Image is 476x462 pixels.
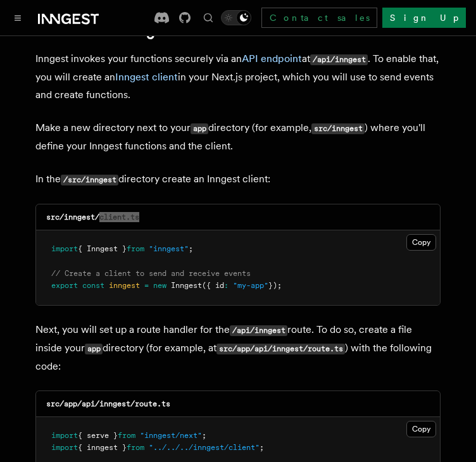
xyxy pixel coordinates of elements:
span: "inngest/next" [140,431,202,440]
span: { serve } [78,431,118,440]
span: import [51,443,78,452]
a: Inngest client [115,71,178,83]
span: Inngest [171,281,202,290]
span: new [153,281,166,290]
p: In the directory create an Inngest client: [35,170,441,189]
code: /api/inngest [230,325,287,336]
p: Next, you will set up a route handler for the route. To do so, create a file inside your director... [35,321,441,375]
button: Toggle dark mode [221,10,251,25]
button: Toggle navigation [10,10,25,25]
span: // Create a client to send and receive events [51,269,251,278]
span: import [51,244,78,253]
button: Copy [406,421,436,437]
a: Sign Up [382,8,466,28]
span: export [51,281,78,290]
span: ; [202,431,206,440]
code: /api/inngest [310,54,368,65]
code: src/inngest [311,123,365,134]
span: from [127,443,144,452]
code: app [85,344,103,354]
code: src/app/api/inngest/route.ts [216,344,345,354]
span: { Inngest } [78,244,127,253]
span: "inngest" [149,244,189,253]
span: inngest [109,281,140,290]
a: API endpoint [242,53,302,65]
span: : [224,281,229,290]
span: }); [268,281,282,290]
span: import [51,431,78,440]
span: "../../../inngest/client" [149,443,260,452]
code: src/app/api/inngest/route.ts [46,399,170,408]
button: Copy [406,234,436,251]
code: /src/inngest [61,175,118,185]
span: ; [189,244,193,253]
span: = [144,281,149,290]
span: { inngest } [78,443,127,452]
p: Inngest invokes your functions securely via an at . To enable that, you will create an in your Ne... [35,50,441,104]
span: const [82,281,104,290]
span: from [127,244,144,253]
span: ({ id [202,281,224,290]
span: from [118,431,135,440]
a: Contact sales [261,8,377,28]
span: "my-app" [233,281,268,290]
p: Make a new directory next to your directory (for example, ) where you'll define your Inngest func... [35,119,441,155]
code: app [191,123,208,134]
span: ; [260,443,264,452]
button: Find something... [201,10,216,25]
code: src/inngest/client.ts [46,213,139,222]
